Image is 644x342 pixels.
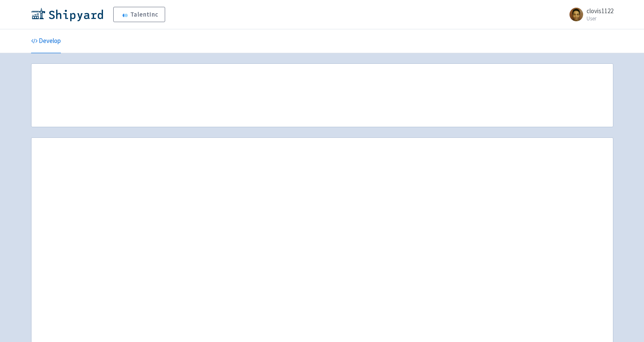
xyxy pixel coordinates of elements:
a: TalentInc [113,7,165,22]
span: clovis1122 [587,7,613,15]
img: Shipyard logo [31,8,103,21]
small: User [587,16,613,21]
a: clovis1122 User [564,8,613,21]
a: Develop [31,29,61,53]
